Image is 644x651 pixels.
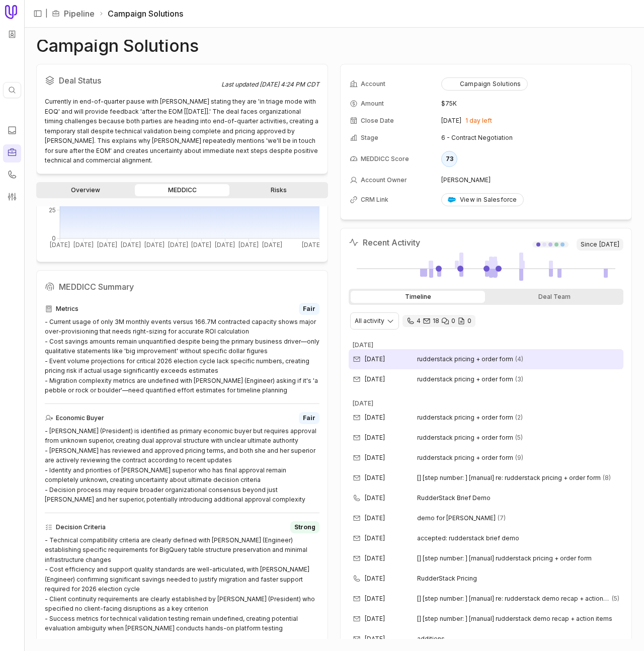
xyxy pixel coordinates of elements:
tspan: [DATE] [262,240,282,248]
div: Deal Team [487,291,621,303]
span: Amount [361,100,384,108]
span: Fair [303,414,315,422]
time: [DATE] [365,514,385,522]
time: [DATE] [365,375,385,383]
span: 5 emails in thread [612,595,619,603]
tspan: [DATE] [144,240,165,248]
span: Close Date [361,117,394,125]
span: rudderstack pricing + order form [417,375,513,383]
tspan: [DATE] [121,240,141,248]
div: Campaign Solutions [448,80,521,88]
time: [DATE] [365,414,385,422]
h2: Recent Activity [349,236,420,249]
a: Overview [38,184,133,196]
span: rudderstack pricing + order form [417,434,513,442]
div: Economic Buyer [45,412,319,424]
div: Decision Criteria [45,521,319,533]
span: CRM Link [361,196,388,204]
div: Metrics [45,303,319,315]
a: View in Salesforce [441,193,524,206]
a: Risks [231,184,326,196]
div: 4 calls and 18 email threads [403,315,475,327]
time: [DATE] [365,454,385,462]
time: [DATE] [365,494,385,502]
tspan: [DATE] [215,240,235,248]
time: [DATE] [599,240,619,249]
span: 8 emails in thread [603,474,611,482]
tspan: [DATE] [50,240,70,248]
span: 2 emails in thread [515,414,523,422]
span: 5 emails in thread [515,434,523,442]
span: 9 emails in thread [515,454,523,462]
time: [DATE] [365,575,385,583]
span: rudderstack pricing + order form [417,355,513,363]
span: 7 emails in thread [498,514,506,522]
span: Account Owner [361,176,407,184]
tspan: [DATE] [73,240,94,248]
time: [DATE] 4:24 PM CDT [260,80,319,88]
span: [] [step number: ] [manual] rudderstack pricing + order form [417,554,592,562]
li: Campaign Solutions [99,8,183,20]
div: - Technical compatibility criteria are clearly defined with [PERSON_NAME] (Engineer) establishing... [45,535,319,633]
div: - Current usage of only 3M monthly events versus 166.7M contracted capacity shows major over-prov... [45,317,319,395]
button: Expand sidebar [30,6,45,21]
span: 1 day left [465,117,492,125]
span: Stage [361,134,378,142]
tspan: [DATE] [302,240,322,248]
time: [DATE] [353,341,373,349]
a: Pipeline [64,8,95,20]
span: RudderStack Brief Demo [417,494,607,502]
div: Timeline [351,291,485,303]
time: [DATE] [365,554,385,562]
span: Fair [303,305,315,313]
time: [DATE] [365,434,385,442]
span: RudderStack Pricing [417,575,607,583]
span: accepted: rudderstack brief demo [417,534,519,542]
span: rudderstack pricing + order form [417,414,513,422]
tspan: [DATE] [97,240,117,248]
div: Last updated [221,80,319,89]
span: | [45,8,48,20]
time: [DATE] [365,534,385,542]
span: Account [361,80,385,88]
time: [DATE] [441,117,461,125]
time: [DATE] [365,355,385,363]
time: [DATE] [365,595,385,603]
div: Currently in end-of-quarter pause with [PERSON_NAME] stating they are 'in triage mode with EOQ' a... [45,97,319,166]
span: [] [step number: ] [manual] re: rudderstack demo recap + action items [417,595,610,603]
h2: Deal Status [45,72,221,89]
h1: Campaign Solutions [36,40,199,52]
time: [DATE] [365,474,385,482]
div: View in Salesforce [448,196,517,204]
td: 6 - Contract Negotiation [441,130,622,146]
tspan: 25 [49,206,56,213]
td: [PERSON_NAME] [441,172,622,188]
span: 4 emails in thread [515,355,523,363]
div: 73 [441,151,457,167]
h2: MEDDICC Summary [45,279,319,295]
tspan: 0 [52,234,56,242]
button: Campaign Solutions [441,77,528,91]
time: [DATE] [353,399,373,407]
td: $75K [441,96,622,112]
span: MEDDICC Score [361,155,409,163]
a: MEDDICC [135,184,229,196]
time: [DATE] [365,615,385,623]
span: demo for [PERSON_NAME] [417,514,496,522]
span: Since [577,238,623,251]
tspan: [DATE] [191,240,211,248]
span: [] [step number: ] [manual] re: rudderstack pricing + order form [417,474,601,482]
tspan: [DATE] [168,240,188,248]
span: Strong [294,523,315,531]
span: rudderstack pricing + order form [417,454,513,462]
time: [DATE] [365,635,385,643]
span: [] [step number: ] [manual] rudderstack demo recap + action items [417,615,612,623]
button: Workspace [5,27,20,42]
div: - [PERSON_NAME] (President) is identified as primary economic buyer but requires approval from un... [45,426,319,505]
span: 3 emails in thread [515,375,523,383]
span: additions [417,635,445,643]
tspan: [DATE] [238,240,259,248]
